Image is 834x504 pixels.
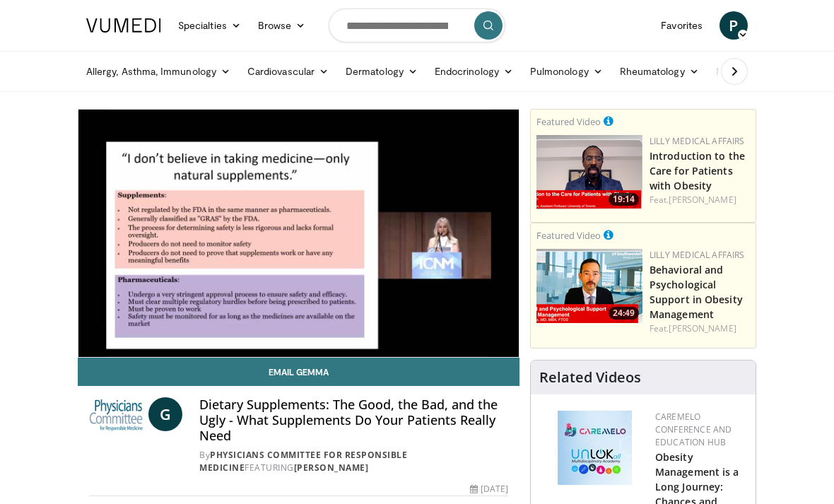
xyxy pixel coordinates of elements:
[89,397,143,431] img: Physicians Committee for Responsible Medicine
[294,462,369,474] a: [PERSON_NAME]
[78,358,519,386] a: Email Gemma
[78,57,239,86] a: Allergy, Asthma, Immunology
[170,11,249,40] a: Specialties
[669,322,736,334] a: [PERSON_NAME]
[650,249,745,261] a: Lilly Medical Affairs
[655,411,732,448] a: CaReMeLO Conference and Education Hub
[558,411,632,485] img: 45df64a9-a6de-482c-8a90-ada250f7980c.png.150x105_q85_autocrop_double_scale_upscale_version-0.2.jpg
[86,18,161,33] img: VuMedi Logo
[652,11,711,40] a: Favorites
[609,193,639,206] span: 19:14
[249,11,315,40] a: Browse
[148,397,182,431] a: G
[536,249,642,323] img: ba3304f6-7838-4e41-9c0f-2e31ebde6754.png.150x105_q85_crop-smart_upscale.png
[426,57,522,86] a: Endocrinology
[650,135,745,147] a: Lilly Medical Affairs
[329,8,505,42] input: Search topics, interventions
[78,110,519,357] video-js: Video Player
[536,135,642,209] a: 19:14
[536,135,642,209] img: acc2e291-ced4-4dd5-b17b-d06994da28f3.png.150x105_q85_crop-smart_upscale.png
[539,369,641,386] h4: Related Videos
[650,149,745,192] a: Introduction to the Care for Patients with Obesity
[199,449,407,474] a: Physicians Committee for Responsible Medicine
[536,115,601,128] small: Featured Video
[239,57,337,86] a: Cardiovascular
[650,263,743,321] a: Behavioral and Psychological Support in Obesity Management
[536,249,642,323] a: 24:49
[536,229,601,242] small: Featured Video
[611,57,707,86] a: Rheumatology
[199,449,508,474] div: By FEATURING
[650,194,750,206] div: Feat.
[470,483,508,496] div: [DATE]
[669,194,736,206] a: [PERSON_NAME]
[522,57,611,86] a: Pulmonology
[650,322,750,335] div: Feat.
[720,11,748,40] a: P
[609,307,639,320] span: 24:49
[337,57,426,86] a: Dermatology
[199,397,508,443] h4: Dietary Supplements: The Good, the Bad, and the Ugly - What Supplements Do Your Patients Really Need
